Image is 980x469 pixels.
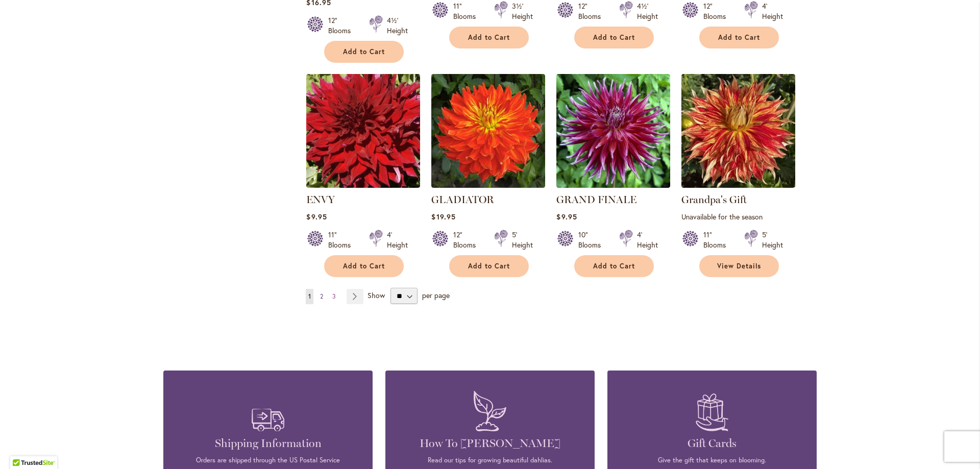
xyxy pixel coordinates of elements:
p: Unavailable for the season [681,212,795,221]
button: Add to Cart [574,27,654,48]
div: 12" Blooms [328,15,357,36]
span: Add to Cart [593,262,635,270]
button: Add to Cart [324,255,404,277]
div: 12" Blooms [578,1,607,21]
div: 4' Height [762,1,783,21]
button: Add to Cart [449,255,529,277]
button: Add to Cart [699,27,779,48]
span: 3 [332,292,336,300]
span: Add to Cart [593,33,635,42]
img: Envy [306,74,420,188]
div: 4½' Height [387,15,408,36]
img: Gladiator [431,74,545,188]
div: 11" Blooms [703,230,732,250]
span: View Details [717,262,761,270]
span: Add to Cart [343,47,385,56]
img: Grand Finale [556,74,670,188]
a: ENVY [306,193,335,206]
iframe: Launch Accessibility Center [8,433,36,461]
div: 4' Height [387,230,408,250]
div: 5' Height [762,230,783,250]
span: Add to Cart [718,33,760,42]
span: Add to Cart [468,33,510,42]
div: 11" Blooms [328,230,357,250]
img: Grandpa's Gift [681,74,795,188]
p: Orders are shipped through the US Postal Service [179,456,357,465]
div: 11" Blooms [453,1,482,21]
span: $9.95 [556,212,577,221]
a: 3 [330,289,338,304]
div: 4' Height [637,230,658,250]
a: Grandpa's Gift [681,180,795,190]
span: 2 [320,292,323,300]
span: per page [422,290,450,300]
span: $19.95 [431,212,455,221]
div: 3½' Height [512,1,533,21]
div: 12" Blooms [453,230,482,250]
p: Give the gift that keeps on blooming. [623,456,801,465]
a: GRAND FINALE [556,193,636,206]
a: Grand Finale [556,180,670,190]
h4: Shipping Information [179,436,357,451]
div: 4½' Height [637,1,658,21]
span: 1 [308,292,311,300]
div: 5' Height [512,230,533,250]
span: Show [367,290,385,300]
span: Add to Cart [343,262,385,270]
p: Read our tips for growing beautiful dahlias. [401,456,579,465]
button: Add to Cart [324,41,404,63]
a: GLADIATOR [431,193,494,206]
button: Add to Cart [449,27,529,48]
span: Add to Cart [468,262,510,270]
a: Grandpa's Gift [681,193,747,206]
h4: Gift Cards [623,436,801,451]
a: Gladiator [431,180,545,190]
div: 12" Blooms [703,1,732,21]
h4: How To [PERSON_NAME] [401,436,579,451]
div: 10" Blooms [578,230,607,250]
a: View Details [699,255,779,277]
a: Envy [306,180,420,190]
span: $9.95 [306,212,327,221]
a: 2 [317,289,326,304]
button: Add to Cart [574,255,654,277]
